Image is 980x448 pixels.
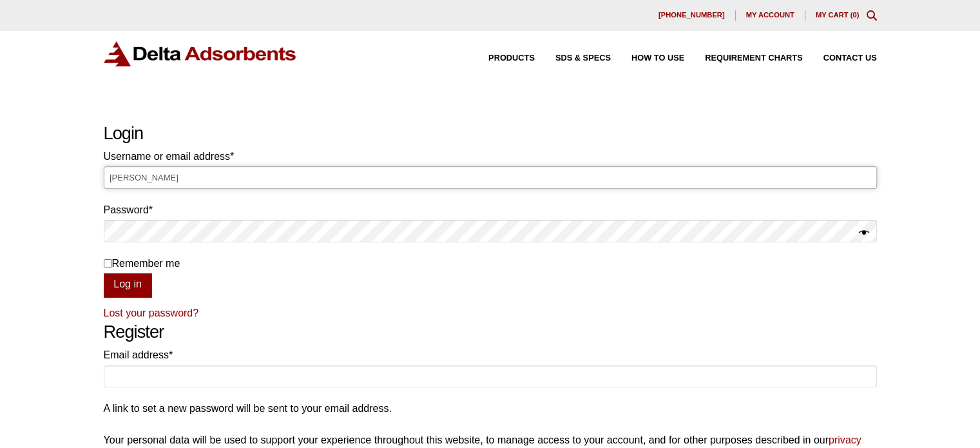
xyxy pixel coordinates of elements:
[859,224,869,242] button: Show password
[852,11,856,19] span: 0
[746,12,794,19] span: My account
[468,54,535,63] a: Products
[658,12,725,19] span: [PHONE_NUMBER]
[823,54,877,63] span: Contact Us
[736,10,805,21] a: My account
[488,54,535,63] span: Products
[705,54,802,63] span: Requirement Charts
[104,41,297,66] img: Delta Adsorbents
[535,54,611,63] a: SDS & SPECS
[684,54,802,63] a: Requirement Charts
[104,346,877,364] label: Email address
[104,201,877,219] label: Password
[104,148,877,165] label: Username or email address
[816,11,860,19] a: My Cart (0)
[104,259,112,268] input: Remember me
[803,54,877,63] a: Contact Us
[104,273,152,298] button: Log in
[867,10,877,21] div: Toggle Modal Content
[104,322,877,343] h2: Register
[104,307,199,318] a: Lost your password?
[555,54,611,63] span: SDS & SPECS
[104,123,877,144] h2: Login
[611,54,684,63] a: How to Use
[648,10,736,21] a: [PHONE_NUMBER]
[112,258,180,269] span: Remember me
[631,54,684,63] span: How to Use
[104,400,877,417] p: A link to set a new password will be sent to your email address.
